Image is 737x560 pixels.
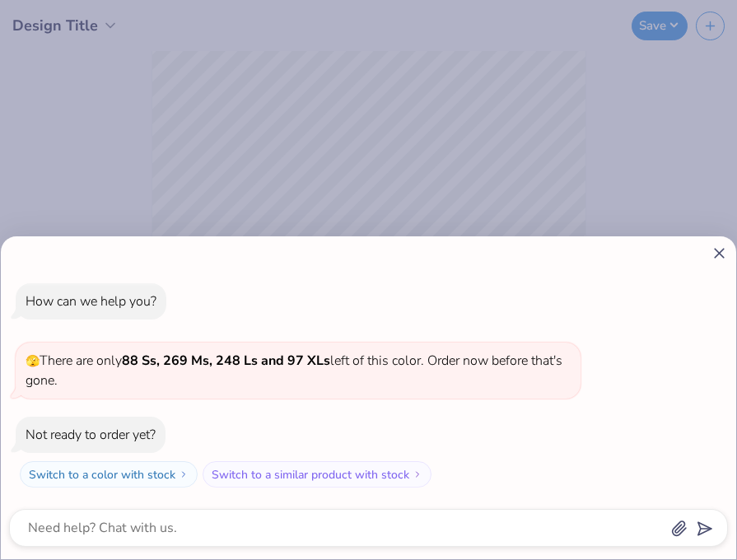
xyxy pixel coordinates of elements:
[26,426,156,444] div: Not ready to order yet?
[413,469,422,479] img: Switch to a similar product with stock
[20,461,198,488] button: Switch to a color with stock
[179,469,189,479] img: Switch to a color with stock
[26,353,40,369] span: 🫣
[122,352,330,370] strong: 88 Ss, 269 Ms, 248 Ls and 97 XLs
[26,292,156,310] div: How can we help you?
[203,461,431,488] button: Switch to a similar product with stock
[26,352,562,390] span: There are only left of this color. Order now before that's gone.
